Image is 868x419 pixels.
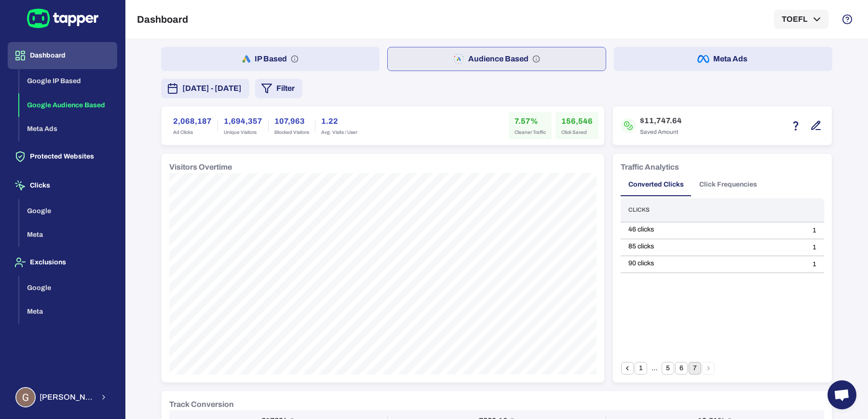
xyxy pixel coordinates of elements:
[628,259,797,268] div: 90 clicks
[689,362,701,375] button: page 7
[161,79,249,98] button: [DATE] - [DATE]
[321,116,357,127] h6: 1.22
[387,47,607,71] button: Audience Based
[805,256,824,273] td: 1
[805,239,824,256] td: 1
[224,116,262,127] h6: 1,694,357
[8,152,117,160] a: Protected Websites
[774,10,828,29] button: TOEFL
[8,143,117,170] button: Protected Websites
[182,83,242,94] span: [DATE] - [DATE]
[635,362,647,375] button: Go to page 1
[8,172,117,199] button: Clicks
[8,258,117,266] a: Exclusions
[291,55,298,63] svg: IP based: Search, Display, and Shopping.
[173,129,212,136] span: Ad Clicks
[8,181,117,189] a: Clicks
[648,364,661,373] div: …
[805,222,824,239] td: 1
[19,230,117,238] a: Meta
[137,14,188,25] h5: Dashboard
[614,47,832,71] button: Meta Ads
[274,116,309,127] h6: 107,963
[274,129,309,136] span: Blocked Visitors
[621,362,715,375] nav: pagination navigation
[827,380,856,409] a: Open chat
[19,283,117,291] a: Google
[621,362,634,375] button: Go to previous page
[19,307,117,315] a: Meta
[19,100,117,108] a: Google Audience Based
[19,206,117,214] a: Google
[19,69,117,93] button: Google IP Based
[561,129,593,136] span: Click Saved
[628,242,797,251] div: 85 clicks
[640,129,682,136] span: Saved Amount
[787,117,804,134] button: Estimation based on the quantity of invalid click x cost-per-click.
[8,42,117,69] button: Dashboard
[169,399,234,410] h6: Track Conversion
[640,115,682,127] h6: $11,747.64
[224,129,262,136] span: Unique Visitors
[8,51,117,59] a: Dashboard
[8,383,117,411] button: Guillaume Lebelle[PERSON_NAME] Lebelle
[621,161,679,173] h6: Traffic Analytics
[40,392,94,402] span: [PERSON_NAME] Lebelle
[16,388,35,406] img: Guillaume Lebelle
[19,117,117,141] button: Meta Ads
[621,173,692,196] button: Converted Clicks
[515,116,546,127] h6: 7.57%
[161,47,380,71] button: IP Based
[8,249,117,276] button: Exclusions
[515,129,546,136] span: Cleaner Traffic
[19,300,117,324] button: Meta
[169,161,232,173] h6: Visitors Overtime
[532,55,540,63] svg: Audience based: Search, Display, Shopping, Video Performance Max, Demand Generation
[662,362,674,375] button: Go to page 5
[19,76,117,85] a: Google IP Based
[621,198,805,222] th: Clicks
[561,116,593,127] h6: 156,546
[19,199,117,223] button: Google
[19,93,117,117] button: Google Audience Based
[675,362,688,375] button: Go to page 6
[173,116,212,127] h6: 2,068,187
[19,276,117,300] button: Google
[255,79,302,98] button: Filter
[19,124,117,132] a: Meta Ads
[692,173,765,196] button: Click Frequencies
[321,129,357,136] span: Avg. Visits / User
[628,225,797,234] div: 46 clicks
[19,223,117,247] button: Meta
